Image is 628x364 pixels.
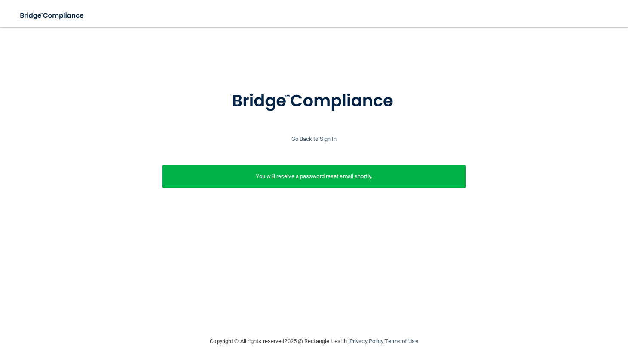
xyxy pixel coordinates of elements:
img: bridge_compliance_login_screen.278c3ca4.svg [13,7,92,24]
p: You will receive a password reset email shortly. [169,171,460,182]
iframe: Drift Widget Chat Controller [479,303,618,337]
div: Copyright © All rights reserved 2025 @ Rectangle Health | | [157,328,471,355]
a: Go Back to Sign In [291,136,337,142]
img: bridge_compliance_login_screen.278c3ca4.svg [214,79,414,124]
a: Privacy Policy [349,338,383,344]
a: Terms of Use [385,338,418,344]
